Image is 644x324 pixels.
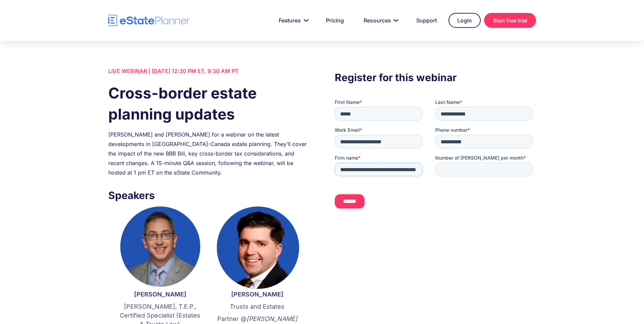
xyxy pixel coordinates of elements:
div: LIVE WEBINAR | [DATE] 12:30 PM ET, 9:30 AM PT [108,66,309,76]
a: Start free trial [484,13,536,28]
iframe: Form 0 [335,99,536,214]
a: Login [448,13,481,28]
a: Pricing [318,14,352,27]
div: [PERSON_NAME] and [PERSON_NAME] for a webinar on the latest developments in [GEOGRAPHIC_DATA]-Can... [108,130,309,177]
h3: Speakers [108,187,309,203]
a: Resources [355,14,405,27]
a: Support [408,14,445,27]
h3: Register for this webinar [335,70,536,85]
h1: Cross-border estate planning updates [108,83,309,125]
strong: [PERSON_NAME] [134,291,186,298]
strong: [PERSON_NAME] [231,291,283,298]
a: Features [271,14,314,27]
a: home [108,15,190,26]
p: Trusts and Estates [216,302,299,311]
